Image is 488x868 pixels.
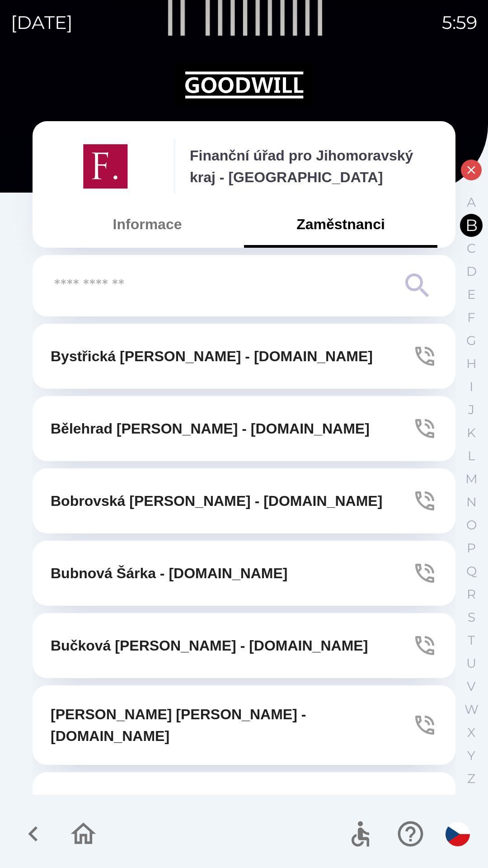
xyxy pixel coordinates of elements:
p: 5:59 [442,9,477,36]
p: Finanční úřad pro Jihomoravský kraj - [GEOGRAPHIC_DATA] [190,145,437,188]
img: Logo [33,63,455,107]
button: [PERSON_NAME] [PERSON_NAME] - [DOMAIN_NAME] [33,772,455,852]
img: cd6cf5d7-658b-4e48-a4b5-f97cf786ba3a.png [51,139,159,193]
p: [PERSON_NAME] [PERSON_NAME] - [DOMAIN_NAME] [51,703,412,747]
p: Bobrovská [PERSON_NAME] - [DOMAIN_NAME] [51,490,382,512]
button: Informace [51,208,244,241]
p: Bubnová Šárka - [DOMAIN_NAME] [51,562,288,584]
p: [PERSON_NAME] [PERSON_NAME] - [DOMAIN_NAME] [51,790,412,834]
p: Bělehrad [PERSON_NAME] - [DOMAIN_NAME] [51,418,370,439]
button: Bělehrad [PERSON_NAME] - [DOMAIN_NAME] [33,396,455,461]
button: Bobrovská [PERSON_NAME] - [DOMAIN_NAME] [33,468,455,533]
button: [PERSON_NAME] [PERSON_NAME] - [DOMAIN_NAME] [33,685,455,765]
p: Bystřická [PERSON_NAME] - [DOMAIN_NAME] [51,345,373,367]
img: cs flag [446,822,470,846]
p: Bučková [PERSON_NAME] - [DOMAIN_NAME] [51,635,368,656]
p: [DATE] [11,9,73,36]
button: Zaměstnanci [244,208,437,241]
button: Bučková [PERSON_NAME] - [DOMAIN_NAME] [33,613,455,678]
button: Bystřická [PERSON_NAME] - [DOMAIN_NAME] [33,324,455,389]
button: Bubnová Šárka - [DOMAIN_NAME] [33,541,455,606]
